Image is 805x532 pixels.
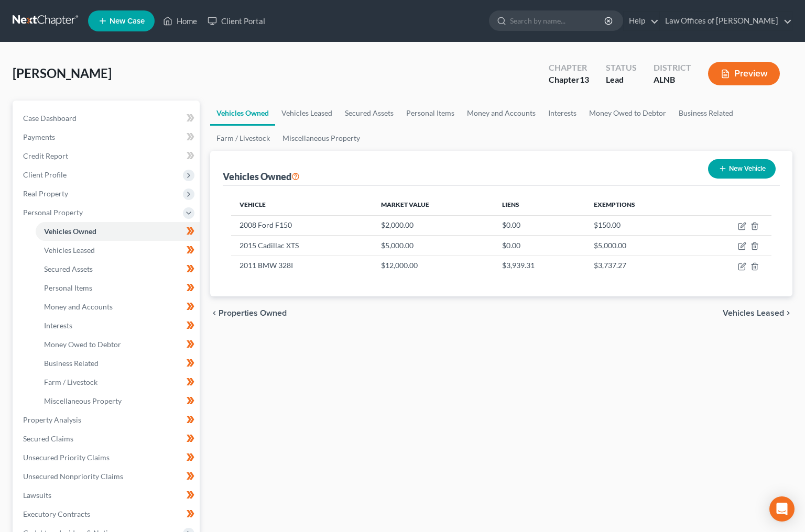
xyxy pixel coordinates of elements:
[660,12,792,30] a: Law Offices of [PERSON_NAME]
[461,101,542,126] a: Money and Accounts
[708,159,776,179] button: New Vehicle
[542,101,583,126] a: Interests
[15,448,200,467] a: Unsecured Priority Claims
[15,128,200,147] a: Payments
[23,132,55,141] span: Payments
[15,486,200,505] a: Lawsuits
[15,429,200,448] a: Secured Claims
[23,170,67,179] span: Client Profile
[549,74,589,86] div: Chapter
[36,354,200,373] a: Business Related
[15,411,200,429] a: Property Analysis
[654,74,691,86] div: ALNB
[44,378,97,386] span: Farm / Livestock
[606,74,637,86] div: Lead
[36,260,200,279] a: Secured Assets
[36,335,200,354] a: Money Owed to Debtor
[654,62,691,74] div: District
[110,17,145,25] span: New Case
[373,215,494,235] td: $2,000.00
[373,194,494,215] th: Market Value
[210,309,219,317] i: chevron_left
[672,101,739,126] a: Business Related
[158,12,202,30] a: Home
[23,472,123,481] span: Unsecured Nonpriority Claims
[723,309,784,317] span: Vehicles Leased
[44,359,99,368] span: Business Related
[202,12,270,30] a: Client Portal
[494,194,585,215] th: Liens
[36,241,200,260] a: Vehicles Leased
[276,126,366,151] a: Miscellaneous Property
[231,256,373,275] td: 2011 BMW 328I
[210,101,275,126] a: Vehicles Owned
[36,297,200,316] a: Money and Accounts
[44,283,92,292] span: Personal Items
[585,236,694,256] td: $5,000.00
[580,74,589,84] span: 13
[23,114,77,123] span: Case Dashboard
[275,101,339,126] a: Vehicles Leased
[231,236,373,256] td: 2015 Cadillac XTS
[723,309,792,317] button: Vehicles Leased chevron_right
[784,309,792,317] i: chevron_right
[44,227,96,236] span: Vehicles Owned
[219,309,287,317] span: Properties Owned
[23,415,81,424] span: Property Analysis
[585,215,694,235] td: $150.00
[15,467,200,486] a: Unsecured Nonpriority Claims
[23,453,110,462] span: Unsecured Priority Claims
[23,509,90,518] span: Executory Contracts
[510,11,606,30] input: Search by name...
[44,396,122,405] span: Miscellaneous Property
[23,491,51,500] span: Lawsuits
[494,236,585,256] td: $0.00
[36,279,200,297] a: Personal Items
[231,194,373,215] th: Vehicle
[585,256,694,275] td: $3,737.27
[494,256,585,275] td: $3,939.31
[210,309,287,317] button: chevron_left Properties Owned
[231,215,373,235] td: 2008 Ford F150
[13,65,112,81] span: [PERSON_NAME]
[624,12,659,30] a: Help
[339,101,400,126] a: Secured Assets
[549,62,589,74] div: Chapter
[36,222,200,241] a: Vehicles Owned
[400,101,461,126] a: Personal Items
[708,62,780,85] button: Preview
[36,392,200,411] a: Miscellaneous Property
[23,151,68,160] span: Credit Report
[44,340,121,349] span: Money Owed to Debtor
[223,170,300,183] div: Vehicles Owned
[585,194,694,215] th: Exemptions
[23,434,73,443] span: Secured Claims
[606,62,637,74] div: Status
[494,215,585,235] td: $0.00
[44,246,95,254] span: Vehicles Leased
[15,147,200,165] a: Credit Report
[44,264,93,273] span: Secured Assets
[373,256,494,275] td: $12,000.00
[15,109,200,128] a: Case Dashboard
[769,496,795,522] div: Open Intercom Messenger
[583,101,672,126] a: Money Owed to Debtor
[44,321,72,330] span: Interests
[210,126,276,151] a: Farm / Livestock
[373,236,494,256] td: $5,000.00
[36,316,200,335] a: Interests
[23,208,83,217] span: Personal Property
[44,302,113,311] span: Money and Accounts
[36,373,200,392] a: Farm / Livestock
[15,505,200,524] a: Executory Contracts
[23,189,68,198] span: Real Property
